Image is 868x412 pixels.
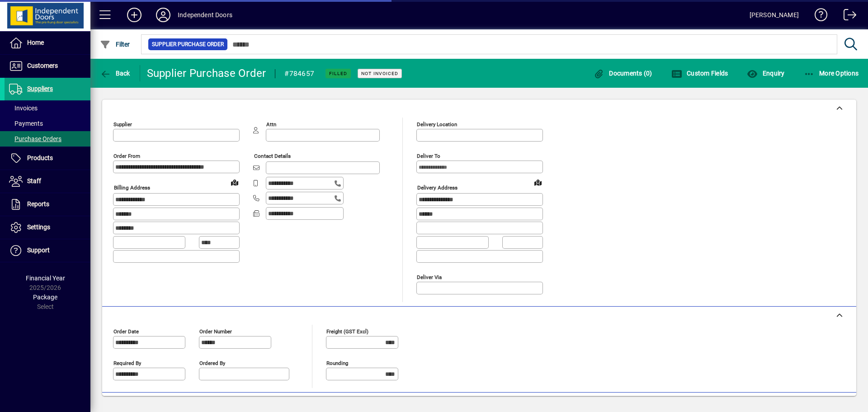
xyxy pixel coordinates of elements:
[671,70,728,77] span: Custom Fields
[152,40,224,49] span: Supplier Purchase Order
[750,8,799,22] div: [PERSON_NAME]
[808,2,828,31] a: Knowledge Base
[199,360,225,366] mat-label: Ordered by
[837,2,857,31] a: Logout
[417,274,442,280] mat-label: Deliver via
[9,104,38,112] span: Invoices
[113,360,141,366] mat-label: Required by
[5,116,90,131] a: Payments
[100,41,130,48] span: Filter
[361,71,398,76] span: Not Invoiced
[326,328,368,334] mat-label: Freight (GST excl)
[113,153,140,159] mat-label: Order from
[594,70,652,77] span: Documents (0)
[98,65,132,81] button: Back
[90,65,140,81] app-page-header-button: Back
[27,177,41,185] span: Staff
[227,175,242,189] a: View on map
[27,154,53,161] span: Products
[27,85,53,92] span: Suppliers
[5,100,90,116] a: Invoices
[9,135,61,142] span: Purchase Orders
[745,65,787,81] button: Enquiry
[417,121,457,128] mat-label: Delivery Location
[531,175,545,189] a: View on map
[284,66,314,81] div: #784657
[747,70,784,77] span: Enquiry
[199,328,232,334] mat-label: Order number
[113,328,139,334] mat-label: Order date
[9,120,43,127] span: Payments
[33,294,57,301] span: Package
[5,147,90,170] a: Products
[5,32,90,54] a: Home
[417,153,440,159] mat-label: Deliver To
[27,246,50,254] span: Support
[27,200,49,208] span: Reports
[669,65,731,81] button: Custom Fields
[5,216,90,239] a: Settings
[266,121,276,128] mat-label: Attn
[329,71,347,76] span: Filled
[802,65,861,81] button: More Options
[591,65,655,81] button: Documents (0)
[120,7,149,23] button: Add
[804,70,859,77] span: More Options
[27,62,58,69] span: Customers
[27,39,44,46] span: Home
[149,7,178,23] button: Profile
[100,70,130,77] span: Back
[5,239,90,262] a: Support
[326,360,348,366] mat-label: Rounding
[113,121,132,128] mat-label: Supplier
[5,55,90,77] a: Customers
[147,66,266,81] div: Supplier Purchase Order
[5,170,90,193] a: Staff
[26,275,65,282] span: Financial Year
[5,193,90,216] a: Reports
[98,36,132,52] button: Filter
[27,223,50,231] span: Settings
[178,8,232,22] div: Independent Doors
[5,131,90,147] a: Purchase Orders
